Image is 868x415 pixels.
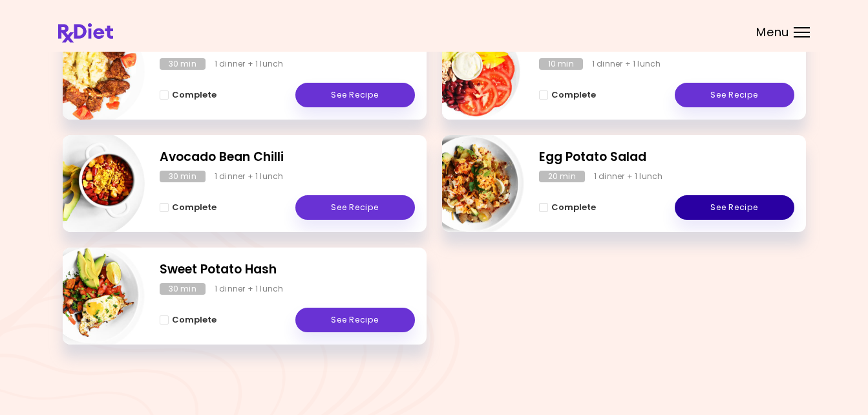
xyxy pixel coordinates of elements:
button: Complete - Veggie Tuna Platter [539,87,596,103]
div: 10 min [539,58,583,70]
div: 20 min [539,171,585,182]
span: Complete [172,202,217,213]
button: Complete - Chicken Nuggets With Mashed Potatoes [160,87,217,103]
button: Complete - Egg Potato Salad [539,200,596,215]
div: 1 dinner + 1 lunch [215,171,284,182]
span: Complete [172,315,217,325]
span: Complete [551,202,596,213]
h2: Egg Potato Salad [539,148,794,167]
div: 30 min [160,58,206,70]
h2: Sweet Potato Hash [160,261,415,279]
button: Complete - Avocado Bean Chilli [160,200,217,215]
img: RxDiet [58,23,113,43]
div: 30 min [160,283,206,295]
img: Info - Avocado Bean Chilli [37,130,145,237]
span: Menu [756,27,789,38]
img: Info - Egg Potato Salad [417,130,524,237]
a: See Recipe - Sweet Potato Hash [295,308,415,332]
div: 1 dinner + 1 lunch [215,58,284,70]
div: 1 dinner + 1 lunch [594,171,663,182]
div: 30 min [160,171,206,182]
a: See Recipe - Avocado Bean Chilli [295,195,415,220]
img: Info - Veggie Tuna Platter [417,17,524,125]
span: Complete [172,90,217,100]
button: Complete - Sweet Potato Hash [160,312,217,328]
a: See Recipe - Veggie Tuna Platter [675,83,794,107]
div: 1 dinner + 1 lunch [215,283,284,295]
h2: Avocado Bean Chilli [160,148,415,167]
img: Info - Sweet Potato Hash [37,242,145,350]
img: Info - Chicken Nuggets With Mashed Potatoes [37,17,145,125]
div: 1 dinner + 1 lunch [592,58,661,70]
span: Complete [551,90,596,100]
a: See Recipe - Egg Potato Salad [675,195,794,220]
a: See Recipe - Chicken Nuggets With Mashed Potatoes [295,83,415,107]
